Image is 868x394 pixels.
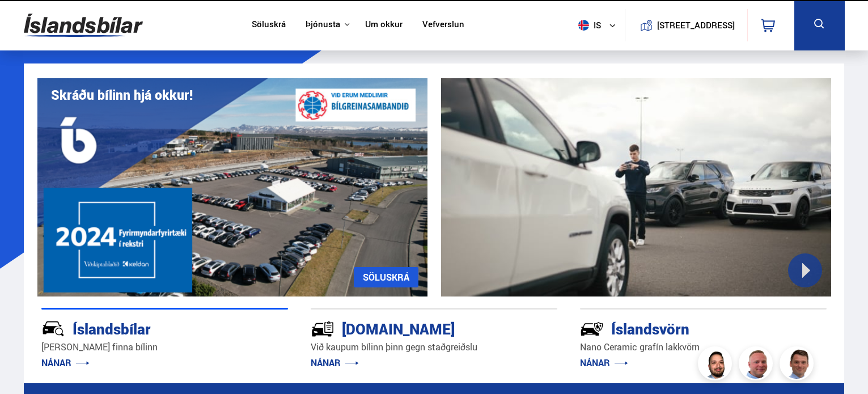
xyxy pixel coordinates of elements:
div: Íslandsvörn [580,318,786,338]
img: JRvxyua_JYH6wB4c.svg [41,317,65,341]
button: is [574,9,625,42]
a: [STREET_ADDRESS] [631,9,741,41]
button: [STREET_ADDRESS] [662,20,731,30]
p: Nano Ceramic grafín lakkvörn [580,341,827,354]
img: nhp88E3Fdnt1Opn2.png [700,348,734,382]
button: Þjónusta [306,19,340,30]
p: Við kaupum bílinn þinn gegn staðgreiðslu [311,341,557,354]
div: [DOMAIN_NAME] [311,318,517,338]
a: Söluskrá [252,19,286,31]
a: Vefverslun [422,19,464,31]
img: svg+xml;base64,PHN2ZyB4bWxucz0iaHR0cDovL3d3dy53My5vcmcvMjAwMC9zdmciIHdpZHRoPSI1MTIiIGhlaWdodD0iNT... [578,20,589,31]
a: NÁNAR [311,357,359,369]
h1: Skráðu bílinn hjá okkur! [51,87,193,103]
a: Um okkur [365,19,403,31]
span: is [574,20,602,31]
div: Íslandsbílar [41,318,248,338]
a: SÖLUSKRÁ [354,267,418,287]
img: eKx6w-_Home_640_.png [37,78,427,296]
img: tr5P-W3DuiFaO7aO.svg [311,317,335,341]
p: [PERSON_NAME] finna bílinn [41,341,288,354]
img: FbJEzSuNWCJXmdc-.webp [781,348,815,382]
img: G0Ugv5HjCgRt.svg [24,7,143,44]
a: NÁNAR [41,357,90,369]
img: -Svtn6bYgwAsiwNX.svg [580,317,604,341]
img: siFngHWaQ9KaOqBr.png [740,348,774,382]
a: NÁNAR [580,357,628,369]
